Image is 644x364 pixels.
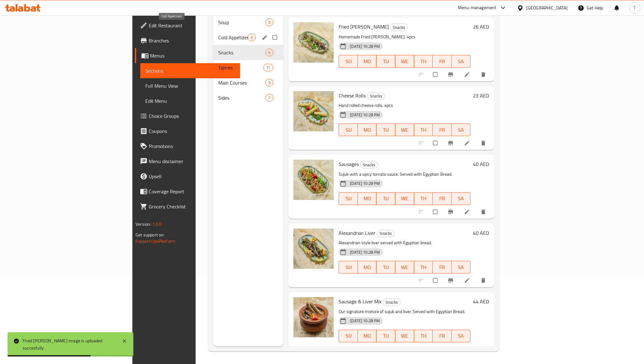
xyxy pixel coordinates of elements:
span: Alexandrian Liver [339,228,375,238]
span: Snacks [390,24,408,31]
span: SU [341,57,355,66]
span: MO [360,194,374,203]
h6: 23 AED [473,91,489,100]
h6: 44 AED [473,297,489,306]
span: Full Menu View [145,82,235,90]
button: MO [358,261,377,273]
div: Tajines11 [213,60,283,75]
span: Coupons [149,127,235,135]
img: Fried Kibbe [293,22,334,63]
button: edit [261,33,270,41]
button: FR [433,55,452,68]
span: Tajines [218,64,263,71]
span: Snacks [367,92,385,100]
span: Menus [150,52,235,59]
span: SA [454,331,468,340]
span: Snacks [360,161,378,168]
button: TH [414,330,433,342]
span: FR [435,263,449,272]
button: TU [376,261,395,273]
h6: 40 AED [473,160,489,168]
div: Snacks [390,24,408,31]
span: Choice Groups [149,112,235,120]
button: TH [414,192,433,205]
button: delete [476,205,491,219]
span: WE [398,331,412,340]
span: Coverage Report [149,188,235,195]
span: Select to update [429,274,442,286]
button: SA [452,192,470,205]
span: Select to update [429,206,442,218]
span: T [633,4,636,11]
div: items [265,19,273,26]
span: 3 [266,80,273,86]
img: Sausage & Liver Mix [293,297,334,337]
span: 1.0.0 [152,220,162,228]
span: Snacks [377,230,394,237]
span: TU [379,57,393,66]
span: Version: [136,220,151,228]
div: Soup [218,19,265,26]
button: SU [339,261,358,273]
button: SA [452,124,470,136]
div: [GEOGRAPHIC_DATA] [526,4,568,11]
div: Menu-management [458,4,497,12]
span: Get support on: [136,231,164,239]
button: delete [476,342,491,356]
button: MO [358,124,377,136]
a: Edit menu item [464,209,471,215]
button: FR [433,261,452,273]
a: Edit menu item [464,71,471,78]
span: MO [360,125,374,135]
span: SA [454,125,468,135]
button: TH [414,261,433,273]
span: [DATE] 10:28 PM [347,43,382,49]
span: Branches [149,37,235,44]
p: Our signature mixture of sujuk and liver. Served with Egyptian Bread. [339,308,470,316]
span: [DATE] 10:28 PM [347,318,382,324]
a: Edit menu item [464,140,471,146]
a: Branches [135,33,240,48]
button: MO [358,330,377,342]
div: items [265,49,273,56]
span: Edit Restaurant [149,22,235,29]
img: Cheese Rolls [293,91,334,131]
button: TU [376,55,395,68]
div: items [265,94,273,102]
button: TU [376,124,395,136]
button: TH [414,124,433,136]
button: SA [452,330,470,342]
a: Promotions [135,139,240,154]
span: TU [379,331,393,340]
span: SA [454,263,468,272]
span: TU [379,263,393,272]
span: MO [360,331,374,340]
button: SU [339,192,358,205]
div: items [248,34,256,41]
span: SU [341,331,355,340]
span: 6 [248,35,255,41]
nav: Menu sections [213,12,283,108]
div: Sides7 [213,90,283,105]
span: Menu disclaimer [149,157,235,165]
div: Cold Appetizers6edit [213,30,283,45]
button: TH [414,55,433,68]
a: Full Menu View [140,78,240,93]
a: Support.OpsPlatform [136,237,175,245]
span: SU [341,263,355,272]
span: Select to update [429,69,442,80]
button: FR [433,192,452,205]
span: Sides [218,94,265,102]
span: SU [341,194,355,203]
button: WE [395,330,414,342]
span: WE [398,194,412,203]
span: Select to update [429,343,442,355]
span: TU [379,125,393,135]
button: TU [376,192,395,205]
span: Edit Menu [145,97,235,105]
p: Sujuk with a spicy tomato sauce. Served with Egyptian Bread. [339,170,470,178]
span: Sausages [339,159,359,169]
button: SU [339,55,358,68]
